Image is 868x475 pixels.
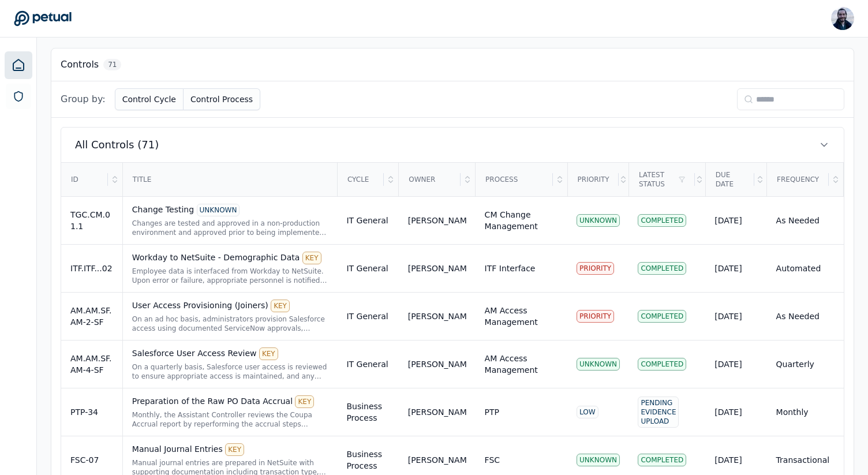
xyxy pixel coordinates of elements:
[568,163,619,196] div: Priority
[485,263,536,274] div: ITF Interface
[61,58,99,72] h3: Controls
[70,209,113,232] div: TGC.CM.01.1
[577,406,598,418] div: LOW
[132,410,328,429] div: Monthly, the Assistant Controller reviews the Coupa Accrual report by reperforming the accrual st...
[706,163,754,196] div: Due Date
[768,163,829,196] div: Frequency
[831,7,854,30] img: Roberto Fernandez
[61,128,844,162] button: All Controls (71)
[132,252,328,264] div: Workday to NetSuite - Demographic Data
[485,454,500,466] div: FSC
[70,353,113,376] div: AM.AM.SF.AM-4-SF
[132,300,328,312] div: User Access Provisioning (Joiners)
[767,245,844,293] td: Automated
[577,454,620,466] div: UNKNOWN
[337,197,398,245] td: IT General
[337,293,398,341] td: IT General
[638,214,686,227] div: Completed
[638,454,686,466] div: Completed
[103,59,121,70] span: 71
[115,88,184,110] button: Control Cycle
[408,454,466,466] div: [PERSON_NAME]
[70,454,113,466] div: FSC-07
[767,197,844,245] td: As Needed
[714,215,757,226] div: [DATE]
[70,263,113,274] div: ITF.ITF...02
[337,341,398,388] td: IT General
[295,395,314,408] div: KEY
[184,88,260,110] button: Control Process
[132,267,328,285] div: Employee data is interfaced from Workday to NetSuite. Upon error or failure, appropriate personne...
[408,311,466,322] div: [PERSON_NAME]
[767,341,844,388] td: Quarterly
[714,406,757,418] div: [DATE]
[638,262,686,275] div: Completed
[638,358,686,371] div: Completed
[61,92,106,106] span: Group by:
[75,137,159,153] span: All Controls (71)
[408,406,466,418] div: [PERSON_NAME]
[132,347,328,360] div: Salesforce User Access Review
[638,397,679,428] div: Pending Evidence Upload
[408,215,466,226] div: [PERSON_NAME]
[271,300,290,312] div: KEY
[714,263,757,274] div: [DATE]
[485,406,499,418] div: PTP
[408,358,466,370] div: [PERSON_NAME]
[577,358,620,371] div: UNKNOWN
[338,163,384,196] div: Cycle
[70,305,113,328] div: AM.AM.SF.AM-2-SF
[124,163,336,196] div: Title
[132,315,328,333] div: On an ad hoc basis, administrators provision Salesforce access using documented ServiceNow approv...
[132,443,328,456] div: Manual Journal Entries
[197,204,240,216] div: UNKNOWN
[476,163,552,196] div: Process
[714,358,757,370] div: [DATE]
[767,293,844,341] td: As Needed
[485,353,558,376] div: AM Access Management
[714,311,757,322] div: [DATE]
[485,305,558,328] div: AM Access Management
[399,163,461,196] div: Owner
[337,245,398,293] td: IT General
[485,209,558,232] div: CM Change Management
[132,219,328,237] div: Changes are tested and approved in a non-production environment and approved prior to being imple...
[70,406,113,418] div: PTP-34
[5,51,32,79] a: Dashboard
[132,362,328,381] div: On a quarterly basis, Salesforce user access is reviewed to ensure appropriate access is maintain...
[225,443,244,456] div: KEY
[630,163,695,196] div: Latest Status
[132,204,328,216] div: Change Testing
[62,163,108,196] div: ID
[408,263,466,274] div: [PERSON_NAME]
[14,10,72,27] a: Go to Dashboard
[132,395,328,408] div: Preparation of the Raw PO Data Accrual
[577,310,614,323] div: PRIORITY
[767,388,844,436] td: Monthly
[337,388,398,436] td: Business Process
[714,454,757,466] div: [DATE]
[259,347,278,360] div: KEY
[6,84,31,109] a: SOC 1 Reports
[577,262,614,275] div: PRIORITY
[638,310,686,323] div: Completed
[302,252,321,264] div: KEY
[577,214,620,227] div: UNKNOWN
